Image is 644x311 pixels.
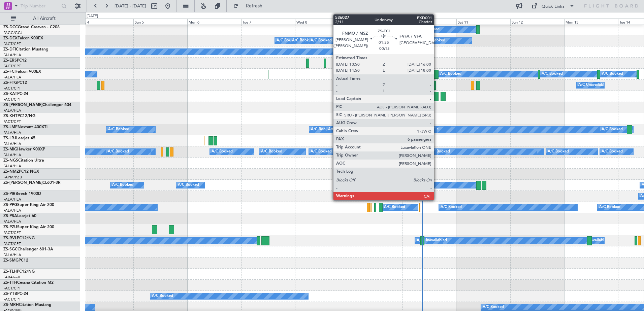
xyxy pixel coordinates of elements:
a: FALA/HLA [3,141,21,146]
a: FALA/HLA [3,53,21,58]
div: A/C Booked [602,69,623,79]
div: A/C Booked [548,147,569,157]
span: ZS-YTB [3,292,17,296]
a: ZS-MIGHawker 900XP [3,147,45,151]
div: A/C Unavailable [578,236,606,246]
a: FALA/HLA [3,152,21,158]
div: A/C Booked [599,202,620,212]
a: ZS-KATPC-24 [3,92,28,96]
div: A/C Booked [385,69,407,79]
input: Trip Number [21,1,59,11]
div: A/C Booked [277,36,298,46]
a: ZS-PIRBeech 1900D [3,192,41,196]
button: All Aircraft [7,13,73,24]
span: ZS-[PERSON_NAME] [3,181,42,185]
a: FACT/CPT [3,297,21,302]
a: FACT/CPT [3,64,21,69]
a: FALA/HLA [3,130,21,135]
span: ZS-RVL [3,236,17,240]
span: ZS-TTH [3,281,17,285]
div: Sun 5 [133,19,187,25]
div: A/C Booked [112,180,133,190]
div: Sat 11 [456,19,510,25]
span: ZS-PPG [3,203,17,207]
span: ZS-SMG [3,258,19,263]
a: ZS-SMGPC12 [3,258,28,263]
span: ZS-DEX [3,36,18,40]
div: A/C Booked [602,125,623,135]
a: ZS-LMFNextant 400XTi [3,125,47,129]
a: FACT/CPT [3,86,21,91]
div: A/C Booked [418,25,440,35]
a: ZS-RVLPC12/NG [3,236,35,240]
span: ZS-MIG [3,147,17,151]
a: ZS-DEXFalcon 900EX [3,36,43,40]
a: ZS-[PERSON_NAME]CL601-3R [3,181,61,185]
div: Sat 4 [79,19,133,25]
a: FALA/HLA [3,252,21,257]
a: ZS-[PERSON_NAME]Challenger 604 [3,103,71,107]
a: FALA/HLA [3,108,21,113]
div: A/C Booked [361,125,382,135]
a: FALA/HLA [3,197,21,202]
a: FACT/CPT [3,241,21,246]
div: A/C Booked [108,147,129,157]
div: A/C Booked [440,69,461,79]
div: A/C Unavailable [417,236,445,246]
span: ZS-ERS [3,59,17,63]
div: Mon 6 [187,19,241,25]
span: ZS-NGS [3,159,18,163]
a: FALA/HLA [3,208,21,213]
span: [DATE] - [DATE] [115,3,146,9]
a: ZS-FCIFalcon 900EX [3,70,41,74]
div: Wed 8 [295,19,349,25]
a: ZS-TTHCessna Citation M2 [3,281,54,285]
a: FAGC/GCJ [3,30,22,35]
div: [DATE] [87,13,98,19]
div: Sun 12 [510,19,564,25]
span: Refresh [240,4,268,8]
div: A/C Booked [292,36,313,46]
span: ZS-TLH [3,270,17,274]
div: A/C Booked [152,291,173,301]
span: ZS-KHT [3,114,18,118]
span: ZS-PSA [3,214,17,218]
a: FALA/HLA [3,164,21,169]
div: A/C Booked [328,125,349,135]
span: ZS-[PERSON_NAME] [3,103,42,107]
a: ZS-LRJLearjet 45 [3,136,35,140]
div: A/C Booked [178,180,199,190]
a: ZS-YTBPC-24 [3,292,28,296]
a: ZS-FTGPC12 [3,81,27,85]
a: ZS-NGSCitation Ultra [3,159,44,163]
span: ZS-DFI [3,47,16,51]
span: ZS-DCC [3,25,18,29]
a: ZS-TLHPC12/NG [3,270,35,274]
a: FAPM/PZB [3,175,22,180]
button: Quick Links [528,1,578,11]
span: ZS-LMF [3,125,18,129]
div: A/C Booked [424,36,445,46]
a: FACT/CPT [3,41,21,46]
div: A/C Booked [384,202,405,212]
div: A/C Unavailable [578,80,606,90]
a: ZS-MRHCitation Mustang [3,303,52,307]
div: A/C Booked [429,147,450,157]
a: FABA/null [3,275,20,280]
div: A/C Booked [108,125,129,135]
div: A/C Booked [371,180,392,190]
a: FALA/HLA [3,219,21,224]
span: ZS-KAT [3,92,17,96]
span: All Aircraft [18,16,71,21]
div: A/C Booked [212,147,233,157]
button: Refresh [230,1,270,11]
span: ZS-NMZ [3,170,19,174]
div: A/C Booked [311,125,332,135]
a: ZS-DCCGrand Caravan - C208 [3,25,60,29]
span: ZS-FCI [3,70,15,74]
a: ZS-KHTPC12/NG [3,114,35,118]
div: Thu 9 [349,19,403,25]
a: FACT/CPT [3,119,21,124]
div: A/C Booked [311,36,332,46]
a: ZS-DFICitation Mustang [3,47,49,51]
